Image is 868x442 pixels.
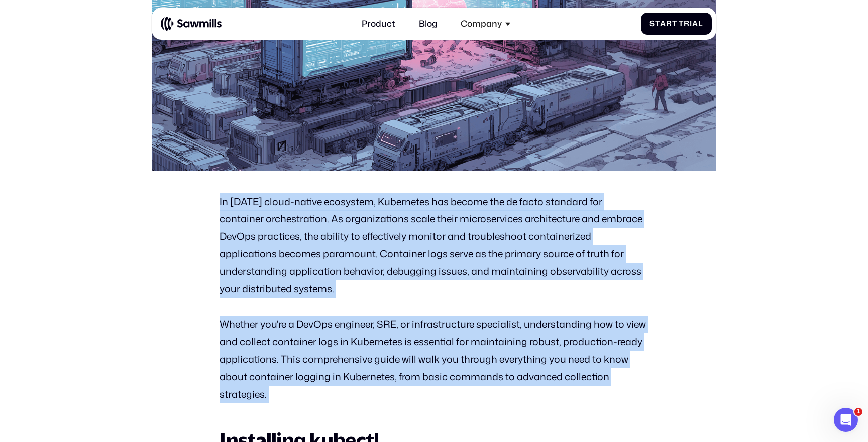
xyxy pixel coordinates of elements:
[220,193,648,299] p: In [DATE] cloud-native ecosystem, Kubernetes has become the de facto standard for container orche...
[679,19,684,28] span: T
[690,19,692,28] span: i
[692,19,698,28] span: a
[684,19,690,28] span: r
[834,408,858,432] iframe: Intercom live chat
[355,12,401,36] a: Product
[220,316,648,403] p: Whether you're a DevOps engineer, SRE, or infrastructure specialist, understanding how to view an...
[854,408,862,416] span: 1
[666,19,672,28] span: r
[412,12,444,36] a: Blog
[655,19,660,28] span: t
[461,19,502,29] div: Company
[672,19,677,28] span: t
[660,19,666,28] span: a
[454,12,517,36] div: Company
[641,13,712,35] a: StartTrial
[698,19,703,28] span: l
[649,19,655,28] span: S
